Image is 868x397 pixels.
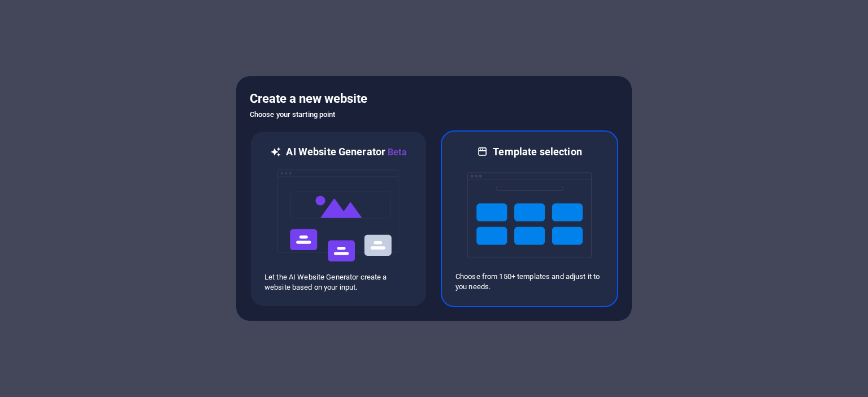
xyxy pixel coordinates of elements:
img: ai [276,159,401,272]
h5: Create a new website [250,90,618,108]
h6: Choose your starting point [250,108,618,121]
h6: Template selection [493,145,581,159]
div: Template selectionChoose from 150+ templates and adjust it to you needs. [441,130,618,307]
p: Let the AI Website Generator create a website based on your input. [264,272,413,293]
div: AI Website GeneratorBetaaiLet the AI Website Generator create a website based on your input. [250,130,427,307]
p: Choose from 150+ templates and adjust it to you needs. [455,272,604,292]
h6: AI Website Generator [286,145,406,159]
span: Beta [385,147,407,158]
